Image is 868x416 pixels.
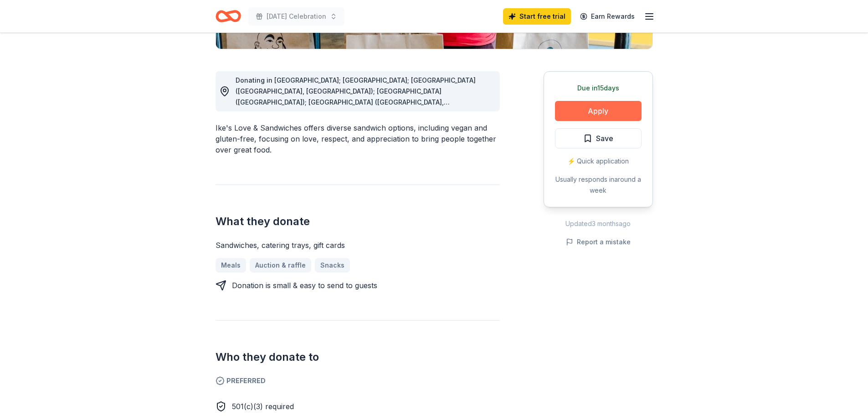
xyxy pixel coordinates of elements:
[216,214,500,229] h2: What they donate
[216,122,500,155] div: Ike's Love & Sandwiches offers diverse sandwich options, including vegan and gluten-free, focusin...
[216,375,500,386] span: Preferred
[555,174,642,196] div: Usually responds in around a week
[555,128,642,148] button: Save
[575,8,640,25] a: Earn Rewards
[267,11,326,22] span: [DATE] Celebration
[232,280,377,291] div: Donation is small & easy to send to guests
[250,258,311,273] a: Auction & raffle
[566,237,631,247] button: Report a mistake
[555,83,642,94] div: Due in 15 days
[315,258,350,273] a: Snacks
[216,350,500,364] h2: Who they donate to
[232,402,294,411] span: 501(c)(3) required
[555,156,642,167] div: ⚡️ Quick application
[555,101,642,121] button: Apply
[216,240,500,251] div: Sandwiches, catering trays, gift cards
[544,218,653,229] div: Updated 3 months ago
[216,5,241,27] a: Home
[216,258,246,273] a: Meals
[236,76,476,161] span: Donating in [GEOGRAPHIC_DATA]; [GEOGRAPHIC_DATA]; [GEOGRAPHIC_DATA] ([GEOGRAPHIC_DATA], [GEOGRAPH...
[503,8,571,25] a: Start free trial
[248,7,344,26] button: [DATE] Celebration
[596,132,613,144] span: Save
